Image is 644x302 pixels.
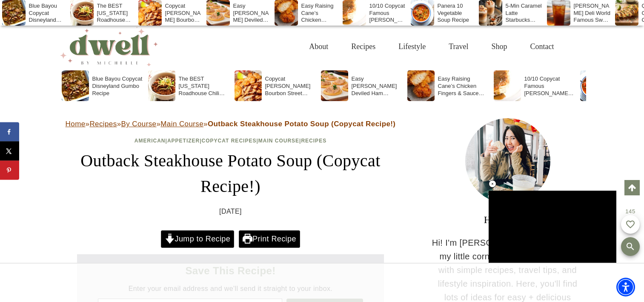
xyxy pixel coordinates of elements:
[431,212,584,227] h3: HI THERE
[135,138,166,144] a: American
[167,138,200,144] a: Appetizer
[387,33,437,61] a: Lifestyle
[239,230,300,248] a: Print Recipe
[66,120,86,128] a: Home
[60,148,401,199] h1: Outback Steakhouse Potato Soup (Copycat Recipe!)
[616,278,635,296] div: Accessibility Menu
[301,138,326,144] a: Recipes
[167,264,477,302] iframe: Advertisement
[160,120,203,128] a: Main Course
[202,138,257,144] a: Copycat Recipes
[298,33,340,61] a: About
[219,206,242,217] time: [DATE]
[298,33,565,61] nav: Primary Navigation
[258,138,299,144] a: Main Course
[437,33,480,61] a: Travel
[480,33,518,61] a: Shop
[161,230,234,248] a: Jump to Recipe
[208,120,395,128] strong: Outback Steakhouse Potato Soup (Copycat Recipe!)
[66,120,396,128] span: » » » »
[519,33,566,61] a: Contact
[135,138,326,144] span: | | | |
[89,120,117,128] a: Recipes
[121,120,156,128] a: By Course
[624,180,640,195] a: Scroll to top
[340,33,387,61] a: Recipes
[60,27,158,66] img: DWELL by michelle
